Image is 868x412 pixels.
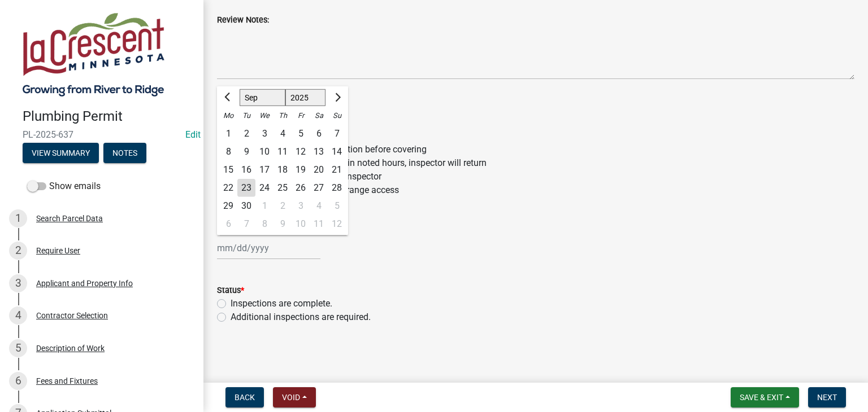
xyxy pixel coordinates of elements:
div: Sunday, September 21, 2025 [328,161,346,179]
div: Su [328,107,346,125]
div: 16 [237,161,255,179]
button: Void [273,387,316,407]
div: 19 [292,161,310,179]
label: Correct unsafe condition within noted hours, inspector will return [231,156,487,170]
div: Wednesday, September 24, 2025 [255,179,274,197]
div: 5 [9,339,27,357]
div: Monday, September 8, 2025 [219,143,237,161]
div: 5 [328,197,346,215]
div: Friday, October 10, 2025 [292,215,310,233]
div: 1 [219,125,237,143]
div: 9 [274,215,292,233]
div: Wednesday, October 8, 2025 [255,215,274,233]
div: 13 [310,143,328,161]
div: 17 [255,161,274,179]
div: Saturday, October 11, 2025 [310,215,328,233]
button: Previous month [222,89,235,107]
label: Additional inspections are required. [231,310,371,324]
span: Back [235,393,255,402]
div: Wednesday, September 17, 2025 [255,161,274,179]
div: 12 [328,215,346,233]
div: 4 [274,125,292,143]
div: Description of Work [36,344,105,352]
div: Tuesday, September 16, 2025 [237,161,255,179]
div: Sunday, October 5, 2025 [328,197,346,215]
div: 4 [9,306,27,325]
div: Wednesday, September 3, 2025 [255,125,274,143]
div: Applicant and Property Info [36,279,133,287]
div: 2 [274,197,292,215]
div: Monday, October 6, 2025 [219,215,237,233]
wm-modal-confirm: Edit Application Number [185,129,201,140]
select: Select month [240,89,285,106]
div: 22 [219,179,237,197]
div: Saturday, September 6, 2025 [310,125,328,143]
div: Saturday, October 4, 2025 [310,197,328,215]
div: Sunday, September 7, 2025 [328,125,346,143]
div: 3 [9,274,27,292]
div: Monday, September 15, 2025 [219,161,237,179]
div: 3 [255,125,274,143]
div: 7 [328,125,346,143]
img: City of La Crescent, Minnesota [23,12,164,97]
span: Next [817,393,837,402]
div: 25 [274,179,292,197]
div: Tuesday, October 7, 2025 [237,215,255,233]
div: 26 [292,179,310,197]
label: Status [217,287,244,295]
div: 15 [219,161,237,179]
button: View Summary [23,143,99,163]
div: Thursday, October 2, 2025 [274,197,292,215]
div: Search Parcel Data [36,214,103,222]
div: 4 [310,197,328,215]
div: 11 [274,143,292,161]
div: Saturday, September 20, 2025 [310,161,328,179]
button: Notes [103,143,146,163]
div: 27 [310,179,328,197]
div: 10 [255,143,274,161]
div: Mo [219,107,237,125]
label: Review Notes: [217,16,269,24]
div: 7 [237,215,255,233]
div: 29 [219,197,237,215]
div: Wednesday, October 1, 2025 [255,197,274,215]
div: 10 [292,215,310,233]
span: Save & Exit [740,393,783,402]
div: Monday, September 29, 2025 [219,197,237,215]
button: Save & Exit [731,387,799,407]
div: Monday, September 22, 2025 [219,179,237,197]
button: Next month [330,89,344,107]
div: 28 [328,179,346,197]
div: Tuesday, September 23, 2025 [237,179,255,197]
label: Inspections are complete. [231,297,332,310]
span: Void [282,393,300,402]
div: Monday, September 1, 2025 [219,125,237,143]
div: 18 [274,161,292,179]
div: 23 [237,179,255,197]
div: 6 [310,125,328,143]
button: Next [808,387,846,407]
select: Select year [285,89,326,106]
div: Fr [292,107,310,125]
div: Friday, September 5, 2025 [292,125,310,143]
div: 21 [328,161,346,179]
button: Back [225,387,264,407]
div: Sa [310,107,328,125]
div: Friday, September 12, 2025 [292,143,310,161]
div: Friday, September 26, 2025 [292,179,310,197]
div: Fees and Fixtures [36,377,98,385]
div: 6 [219,215,237,233]
div: 9 [237,143,255,161]
div: 2 [237,125,255,143]
div: Require User [36,247,80,255]
div: Friday, October 3, 2025 [292,197,310,215]
div: Sunday, October 12, 2025 [328,215,346,233]
div: 24 [255,179,274,197]
span: PL-2025-637 [23,129,181,140]
div: 11 [310,215,328,233]
div: 1 [9,209,27,227]
input: mm/dd/yyyy [217,236,320,260]
div: 2 [9,242,27,260]
div: 8 [219,143,237,161]
div: Tuesday, September 30, 2025 [237,197,255,215]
